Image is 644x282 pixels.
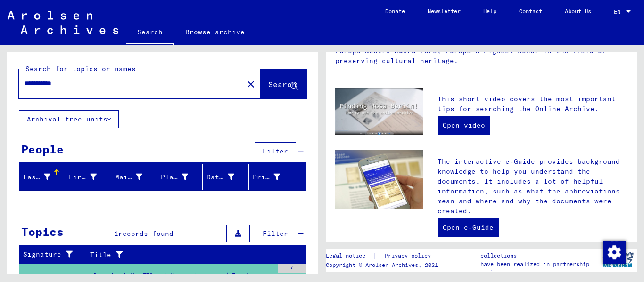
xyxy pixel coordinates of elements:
p: The interactive e-Guide provides background knowledge to help you understand the documents. It in... [438,157,627,216]
a: Privacy policy [377,251,442,261]
span: Filter [263,229,288,238]
div: First Name [69,172,96,182]
button: Filter [255,225,296,242]
button: Search [260,69,306,98]
img: video.jpg [335,88,423,136]
div: Date of Birth [206,172,234,182]
p: The Arolsen Archives online collections [480,243,598,260]
p: This short video covers the most important tips for searching the Online Archive. [438,94,627,114]
div: Signature [23,247,86,262]
span: Filter [263,147,288,155]
div: Signature [23,250,74,259]
button: Filter [255,142,296,160]
img: yv_logo.png [600,248,636,272]
div: Maiden Name [115,172,142,182]
mat-header-cell: Maiden Name [111,164,157,190]
div: Prisoner # [253,172,280,182]
div: First Name [69,169,110,185]
button: Archival tree units [19,110,119,128]
div: Last Name [23,172,50,182]
a: Open e-Guide [438,218,499,237]
img: Change consent [603,241,626,264]
div: Topics [21,223,64,240]
mat-header-cell: Prisoner # [249,164,305,190]
a: Open video [438,116,490,135]
div: Prisoner # [253,169,294,185]
span: records found [118,229,173,238]
mat-header-cell: Place of Birth [157,164,203,190]
div: Place of Birth [161,169,202,185]
div: Title [90,250,283,260]
span: Search [268,80,297,89]
mat-label: Search for topics or names [25,64,136,73]
a: Search [126,21,174,45]
div: Title [90,247,295,262]
div: Last Name [23,169,65,185]
div: 7 [278,264,306,273]
div: Maiden Name [115,169,157,185]
a: Browse archive [174,21,256,43]
mat-header-cell: First Name [65,164,111,190]
span: EN [614,8,624,15]
a: Legal notice [326,251,373,261]
div: Place of Birth [161,172,188,182]
div: People [21,141,64,158]
button: Clear [241,74,260,93]
mat-header-cell: Last Name [19,164,65,190]
div: Date of Birth [206,169,248,185]
p: have been realized in partnership with [480,260,598,277]
p: Copyright © Arolsen Archives, 2021 [326,261,442,269]
div: | [326,251,442,261]
mat-icon: close [245,79,256,90]
img: Arolsen_neg.svg [8,11,118,34]
img: eguide.jpg [335,150,423,209]
span: 1 [114,229,118,238]
mat-header-cell: Date of Birth [203,164,248,190]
